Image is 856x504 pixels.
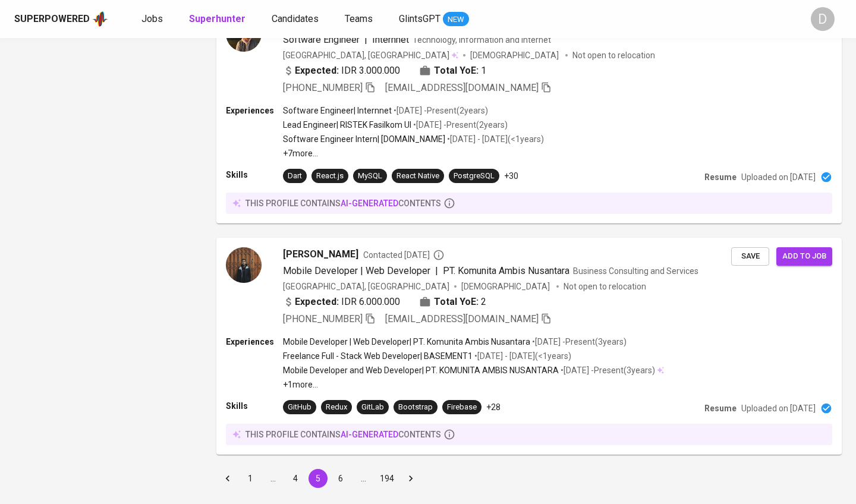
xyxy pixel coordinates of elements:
[283,364,559,376] p: Mobile Developer and Web Developer | PT. KOMUNITA AMBIS NUSANTARA
[731,247,769,266] button: Save
[372,34,409,45] span: Internnet
[189,12,248,27] a: Superhunter
[481,64,486,78] span: 1
[272,13,319,24] span: Candidates
[92,10,108,28] img: app logo
[331,469,350,488] button: Go to page 6
[283,49,458,61] div: [GEOGRAPHIC_DATA], [GEOGRAPHIC_DATA]
[741,402,816,414] p: Uploaded on [DATE]
[811,7,835,31] div: D
[358,171,382,182] div: MySQL
[283,336,530,348] p: Mobile Developer | Web Developer | PT. Komunita Ambis Nusantara
[411,119,508,131] p: • [DATE] - Present ( 2 years )
[443,265,569,276] span: PT. Komunita Ambis Nusantara
[295,64,339,78] b: Expected:
[283,82,363,93] span: [PHONE_NUMBER]
[564,281,646,292] p: Not open to relocation
[14,10,108,28] a: Superpoweredapp logo
[341,430,398,439] span: AI-generated
[226,400,283,412] p: Skills
[283,313,363,325] span: [PHONE_NUMBER]
[246,197,441,209] p: this profile contains contents
[226,169,283,181] p: Skills
[226,105,283,116] p: Experiences
[295,295,339,309] b: Expected:
[486,401,501,413] p: +28
[354,472,373,484] div: …
[272,12,321,27] a: Candidates
[704,402,737,414] p: Resume
[288,171,302,182] div: Dart
[14,12,90,26] div: Superpowered
[361,402,384,413] div: GitLab
[326,402,347,413] div: Redux
[286,469,305,488] button: Go to page 4
[559,364,655,376] p: • [DATE] - Present ( 3 years )
[433,249,445,261] svg: By Batam recruiter
[385,313,539,325] span: [EMAIL_ADDRESS][DOMAIN_NAME]
[454,171,495,182] div: PostgreSQL
[218,469,237,488] button: Go to previous page
[363,249,445,261] span: Contacted [DATE]
[461,281,552,292] span: [DEMOGRAPHIC_DATA]
[473,350,571,362] p: • [DATE] - [DATE] ( <1 years )
[283,247,358,262] span: [PERSON_NAME]
[364,33,367,47] span: |
[345,12,375,27] a: Teams
[341,199,398,208] span: AI-generated
[283,119,411,131] p: Lead Engineer | RISTEK Fasilkom UI
[470,49,561,61] span: [DEMOGRAPHIC_DATA]
[283,133,445,145] p: Software Engineer Intern | [DOMAIN_NAME]
[447,402,477,413] div: Firebase
[385,82,539,93] span: [EMAIL_ADDRESS][DOMAIN_NAME]
[141,13,163,24] span: Jobs
[413,35,551,45] span: Technology, Information and Internet
[283,64,400,78] div: IDR 3.000.000
[741,171,816,183] p: Uploaded on [DATE]
[246,429,441,440] p: this profile contains contents
[401,469,420,488] button: Go to next page
[283,265,430,276] span: Mobile Developer | Web Developer
[316,171,344,182] div: React.js
[216,238,842,455] a: [PERSON_NAME]Contacted [DATE]Mobile Developer | Web Developer|PT. Komunita Ambis NusantaraBusines...
[435,264,438,278] span: |
[572,49,655,61] p: Not open to relocation
[283,295,400,309] div: IDR 6.000.000
[434,295,479,309] b: Total YoE:
[737,250,763,263] span: Save
[396,171,439,182] div: React Native
[241,469,260,488] button: Go to page 1
[216,469,422,488] nav: pagination navigation
[283,281,449,292] div: [GEOGRAPHIC_DATA], [GEOGRAPHIC_DATA]
[189,13,246,24] b: Superhunter
[530,336,627,348] p: • [DATE] - Present ( 3 years )
[573,266,698,276] span: Business Consulting and Services
[704,171,737,183] p: Resume
[443,14,469,26] span: NEW
[392,105,488,116] p: • [DATE] - Present ( 2 years )
[481,295,486,309] span: 2
[141,12,165,27] a: Jobs
[283,350,473,362] p: Freelance Full - Stack Web Developer | BASEMENT1
[283,34,360,45] span: Software Engineer
[283,379,664,390] p: +1 more ...
[782,250,826,263] span: Add to job
[399,12,469,27] a: GlintsGPT NEW
[504,170,518,182] p: +30
[263,472,282,484] div: …
[445,133,544,145] p: • [DATE] - [DATE] ( <1 years )
[776,247,832,266] button: Add to job
[309,469,328,488] button: page 5
[226,247,262,283] img: f21a16c863a86942af8e7b6dd16f92c3.jpg
[398,402,433,413] div: Bootstrap
[283,105,392,116] p: Software Engineer | Internnet
[288,402,311,413] div: GitHub
[399,13,440,24] span: GlintsGPT
[376,469,398,488] button: Go to page 194
[434,64,479,78] b: Total YoE:
[283,147,544,159] p: +7 more ...
[226,336,283,348] p: Experiences
[345,13,373,24] span: Teams
[216,7,842,223] a: [PERSON_NAME]Software Engineer|InternnetTechnology, Information and Internet[GEOGRAPHIC_DATA], [G...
